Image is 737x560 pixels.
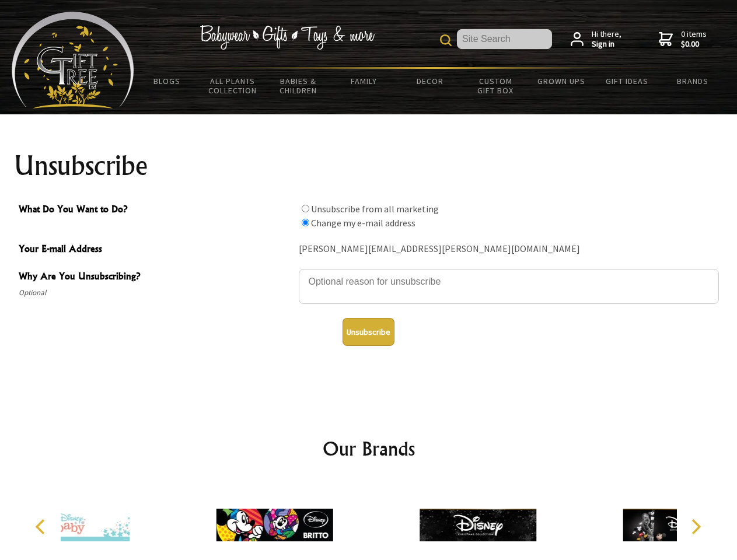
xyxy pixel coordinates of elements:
[311,217,415,229] label: Change my e-mail address
[19,286,293,300] span: Optional
[311,203,439,215] label: Unsubscribe from all marketing
[19,269,293,286] span: Why Are You Unsubscribing?
[571,29,621,50] a: Hi there,Sign in
[592,39,621,50] strong: Sign in
[134,69,200,93] a: BLOGS
[440,34,452,46] img: product search
[343,318,394,346] button: Unsubscribe
[528,69,594,93] a: Grown Ups
[681,39,707,50] strong: $0.00
[331,69,397,93] a: Family
[299,269,719,304] textarea: Why Are You Unsubscribing?
[299,240,719,258] div: [PERSON_NAME][EMAIL_ADDRESS][PERSON_NAME][DOMAIN_NAME]
[19,202,293,219] span: What Do You Want to Do?
[302,219,309,226] input: What Do You Want to Do?
[594,69,660,93] a: Gift Ideas
[29,514,55,540] button: Previous
[266,69,331,103] a: Babies & Children
[19,242,293,258] span: Your E-mail Address
[683,514,708,540] button: Next
[302,205,309,212] input: What Do You Want to Do?
[457,29,552,49] input: Site Search
[659,29,707,50] a: 0 items$0.00
[397,69,463,93] a: Decor
[681,29,707,50] span: 0 items
[660,69,726,93] a: Brands
[463,69,529,103] a: Custom Gift Box
[200,69,266,103] a: All Plants Collection
[23,435,714,463] h2: Our Brands
[12,12,134,108] img: Babyware - Gifts - Toys and more...
[592,29,621,50] span: Hi there,
[14,152,724,180] h1: Unsubscribe
[200,25,375,50] img: Babywear - Gifts - Toys & more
